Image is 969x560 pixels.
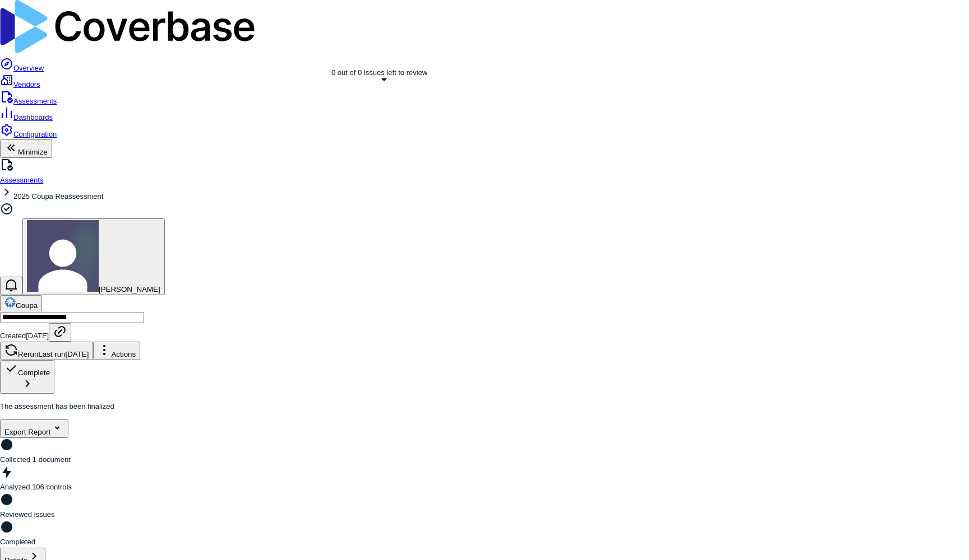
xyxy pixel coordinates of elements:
div: Complete [4,362,50,377]
span: Dashboards [13,113,53,122]
span: Overview [13,64,44,72]
span: Minimize [18,148,48,156]
button: Copy link [49,323,71,342]
span: Vendors [13,80,40,88]
span: Coupa [16,301,38,310]
span: Last run [DATE] [38,350,89,358]
span: Configuration [13,130,57,138]
span: [PERSON_NAME] [99,285,160,293]
button: Garima Dhaundiyal avatar[PERSON_NAME] [22,218,165,295]
img: Garima Dhaundiyal avatar [27,220,99,292]
img: https://coupa.com/ [4,297,16,308]
span: 2025 Coupa Reassessment [13,192,103,200]
button: Actions [93,342,140,360]
span: Assessments [13,97,57,105]
div: 0 out of 0 issues left to review [331,67,427,78]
